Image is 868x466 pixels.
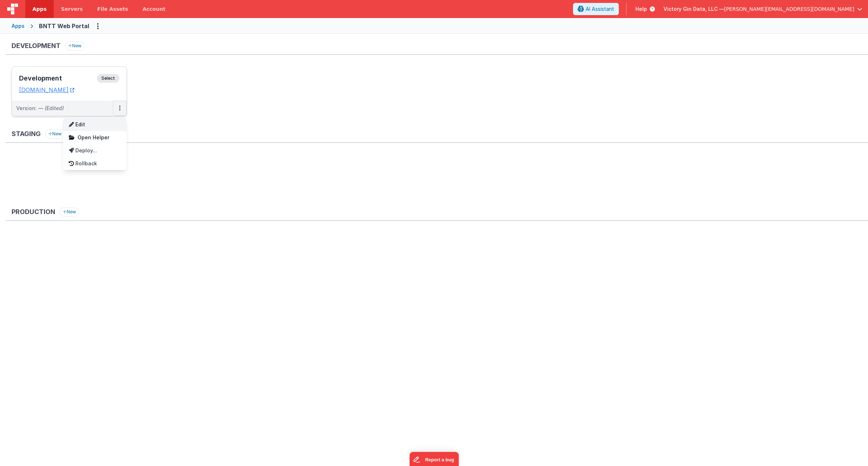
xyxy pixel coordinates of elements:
a: Deploy... [63,144,127,157]
button: AI Assistant [573,3,619,15]
span: Victory Gin Data, LLC — [664,5,724,13]
span: Open Helper [78,134,109,140]
a: Edit [63,118,127,131]
span: Servers [61,5,83,13]
span: [PERSON_NAME][EMAIL_ADDRESS][DOMAIN_NAME] [724,5,854,13]
div: Options [63,118,127,170]
span: AI Assistant [586,5,614,13]
a: Rollback [63,157,127,170]
button: Victory Gin Data, LLC — [PERSON_NAME][EMAIL_ADDRESS][DOMAIN_NAME] [664,5,862,13]
span: Apps [32,5,47,13]
span: Help [635,5,647,13]
span: File Assets [97,5,128,13]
